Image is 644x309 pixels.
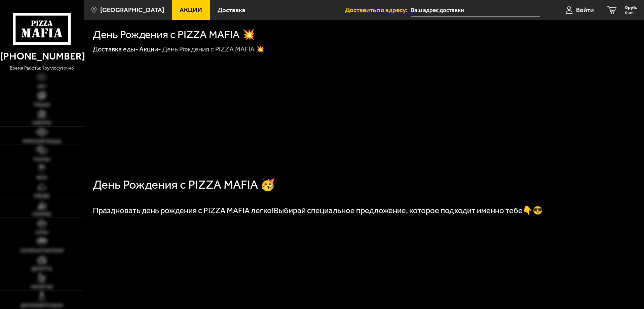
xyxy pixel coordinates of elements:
[100,7,164,13] span: [GEOGRAPHIC_DATA]
[35,230,48,235] span: Супы
[162,45,264,54] div: День Рождения с PIZZA MAFIA 💥
[180,7,202,13] span: Акции
[34,194,50,198] span: Обеды
[32,121,51,125] span: Наборы
[411,4,540,16] input: Ваш адрес доставки
[93,29,255,40] h1: День Рождения с PIZZA MAFIA 💥
[37,176,47,180] span: WOK
[31,267,52,271] span: Десерты
[93,45,138,53] a: Доставка еды-
[93,206,274,215] span: Праздновать день рождения с PIZZA MAFIA легко!
[576,7,594,13] span: Войти
[625,11,637,15] span: 0 шт.
[93,177,275,192] span: День Рождения с PIZZA MAFIA 🥳
[23,139,61,144] span: Римская пицца
[32,212,51,217] span: Горячее
[139,45,161,53] a: Акции-
[21,303,63,308] span: Дополнительно
[625,5,637,10] span: 0 руб.
[31,285,53,289] span: Напитки
[37,84,46,89] span: Хит
[218,7,245,13] span: Доставка
[34,157,50,162] span: Роллы
[20,248,64,253] span: Салаты и закуски
[274,206,543,215] span: Выбирай специальное предложение, которое подходит именно тебе👇😎
[34,103,50,107] span: Пицца
[345,7,411,13] span: Доставить по адресу:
